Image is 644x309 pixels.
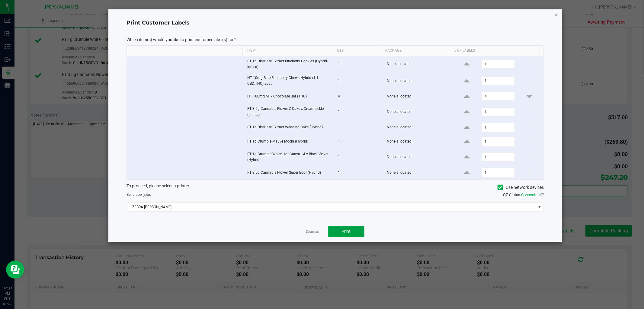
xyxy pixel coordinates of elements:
[334,135,383,149] td: 1
[244,120,334,135] td: FT 1g Distillate Extract Wedding Cake (Hybrid)
[334,56,383,73] td: 1
[244,166,334,179] td: FT 3.5g Cannabis Flower Super Boof (Hybrid)
[383,56,453,73] td: None allocated
[127,37,544,42] p: Which item(s) would you like to print customer label(s) for?
[383,73,453,89] td: None allocated
[127,19,544,27] h4: Print Customer Labels
[334,149,383,166] td: 1
[244,149,334,166] td: FT 1g Crumble White Hot Guava 14 x Black Velvet (Hybrid)
[383,120,453,135] td: None allocated
[244,104,334,120] td: FT 3.5g Cannabis Flower Z Cake x Creamsickle (Indica)
[383,166,453,179] td: None allocated
[498,184,544,191] label: Use network devices
[244,56,334,73] td: FT 1g Distillate Extract Blueberry Cookies (Hybrid-Indica)
[380,46,449,56] th: Package
[135,192,147,197] span: label(s)
[334,166,383,179] td: 1
[383,149,453,166] td: None allocated
[328,226,364,237] button: Print
[334,73,383,89] td: 1
[6,261,24,279] iframe: Resource center
[342,229,351,234] span: Print
[503,192,544,197] span: QZ Status:
[244,135,334,149] td: FT 1g Crumble Mauve Mochi (Hybrid)
[334,89,383,104] td: 4
[332,46,380,56] th: Qty
[334,104,383,120] td: 1
[334,120,383,135] td: 1
[122,183,548,192] div: To proceed, please select a printer.
[306,229,319,234] a: Dismiss
[242,46,332,56] th: Item
[244,73,334,89] td: HT 10mg Blue Raspberry Chews Hybrid (1:1 CBD:THC) 20ct
[127,203,536,211] span: ZEBRA-[PERSON_NAME]
[244,89,334,104] td: HT 100mg Milk Chocolate Bar (THC)
[449,46,538,56] th: # of labels
[383,89,453,104] td: None allocated
[383,135,453,149] td: None allocated
[383,104,453,120] td: None allocated
[127,192,151,197] span: Send to:
[521,192,540,197] span: Connected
